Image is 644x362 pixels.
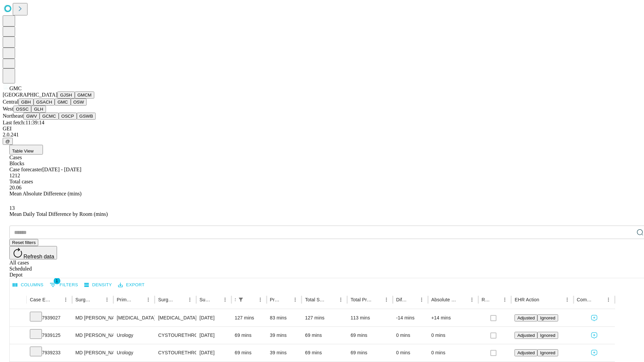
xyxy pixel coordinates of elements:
[431,297,457,302] div: Absolute Difference
[9,173,20,178] span: 1212
[9,239,38,246] button: Reset filters
[537,332,558,339] button: Ignored
[200,344,228,361] div: [DATE]
[18,99,34,106] button: GBH
[75,92,94,99] button: GMCM
[59,113,77,120] button: OSCP
[270,327,299,344] div: 39 mins
[158,309,193,326] div: [MEDICAL_DATA] DEEP [MEDICAL_DATA]
[396,309,425,326] div: -14 mins
[23,113,40,120] button: GWV
[211,295,220,304] button: Sort
[540,295,549,304] button: Sort
[562,295,572,304] button: Menu
[351,297,372,302] div: Total Predicted Duration
[75,327,110,344] div: MD [PERSON_NAME] R Md
[12,240,36,245] span: Reset filters
[30,297,51,302] div: Case Epic Id
[351,327,389,344] div: 69 mins
[93,295,102,304] button: Sort
[537,314,558,321] button: Ignored
[396,297,407,302] div: Difference
[77,113,96,120] button: GSWB
[9,191,82,196] span: Mean Absolute Difference (mins)
[75,297,92,302] div: Surgeon Name
[235,344,263,361] div: 69 mins
[540,333,555,338] span: Ignored
[270,309,299,326] div: 83 mins
[577,297,594,302] div: Comments
[305,297,326,302] div: Total Scheduled Duration
[517,315,535,320] span: Adjusted
[176,295,185,304] button: Sort
[117,297,133,302] div: Primary Service
[144,295,153,304] button: Menu
[158,344,193,361] div: CYSTOURETHROSCOPY WITH INSERTION URETERAL [MEDICAL_DATA]
[185,295,195,304] button: Menu
[54,278,60,284] span: 1
[235,297,235,302] div: Scheduled In Room Duration
[431,309,475,326] div: +14 mins
[372,295,382,304] button: Sort
[3,126,641,132] div: GEI
[55,99,70,106] button: GMC
[382,295,391,304] button: Menu
[30,309,69,326] div: 7939027
[491,295,500,304] button: Sort
[408,295,417,304] button: Sort
[3,132,641,138] div: 2.0.241
[117,327,151,344] div: Urology
[540,350,555,355] span: Ignored
[134,295,144,304] button: Sort
[40,113,59,120] button: GCMC
[3,99,18,105] span: Central
[256,295,265,304] button: Menu
[417,295,426,304] button: Menu
[9,167,42,172] span: Case forecaster
[13,330,23,342] button: Expand
[458,295,467,304] button: Sort
[604,295,613,304] button: Menu
[9,85,21,91] span: GMC
[13,106,32,113] button: OSSC
[5,139,10,144] span: @
[23,254,54,259] span: Refresh data
[9,246,57,259] button: Refresh data
[102,295,112,304] button: Menu
[431,327,475,344] div: 0 mins
[61,295,70,304] button: Menu
[13,347,23,359] button: Expand
[517,350,535,355] span: Adjusted
[3,92,57,98] span: [GEOGRAPHIC_DATA]
[220,295,230,304] button: Menu
[9,185,21,190] span: 20.06
[246,295,256,304] button: Sort
[9,179,33,184] span: Total cases
[515,332,537,339] button: Adjusted
[117,344,151,361] div: Urology
[75,309,110,326] div: MD [PERSON_NAME] [PERSON_NAME] Md
[13,312,23,324] button: Expand
[200,297,210,302] div: Surgery Date
[9,145,43,155] button: Table View
[30,327,69,344] div: 7939125
[467,295,477,304] button: Menu
[48,280,80,290] button: Show filters
[517,333,535,338] span: Adjusted
[34,99,55,106] button: GSACH
[31,106,46,113] button: GLH
[515,297,539,302] div: EHR Action
[500,295,509,304] button: Menu
[158,297,175,302] div: Surgery Name
[281,295,290,304] button: Sort
[30,344,69,361] div: 7939233
[515,349,537,356] button: Adjusted
[431,344,475,361] div: 0 mins
[52,295,61,304] button: Sort
[336,295,345,304] button: Menu
[75,344,110,361] div: MD [PERSON_NAME] R Md
[594,295,604,304] button: Sort
[158,327,193,344] div: CYSTOURETHROSCOPY WITH INSERTION URETERAL [MEDICAL_DATA]
[270,297,281,302] div: Predicted In Room Duration
[305,327,344,344] div: 69 mins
